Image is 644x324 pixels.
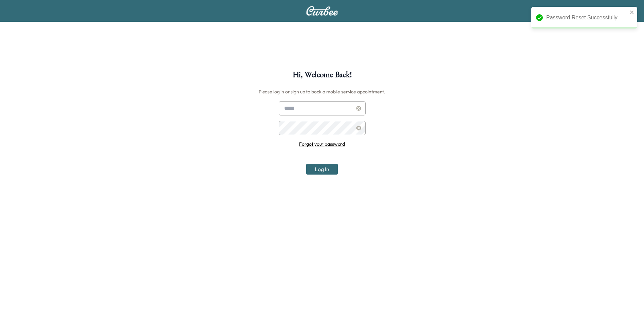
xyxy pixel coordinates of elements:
[299,141,345,147] a: Forgot your password
[293,71,352,82] h1: Hi, Welcome Back!
[630,10,634,15] button: close
[306,6,338,16] img: Curbee Logo
[306,164,338,175] button: Log In
[546,14,628,22] div: Password Reset Successfully
[259,86,385,97] h6: Please log in or sign up to book a mobile service appointment.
